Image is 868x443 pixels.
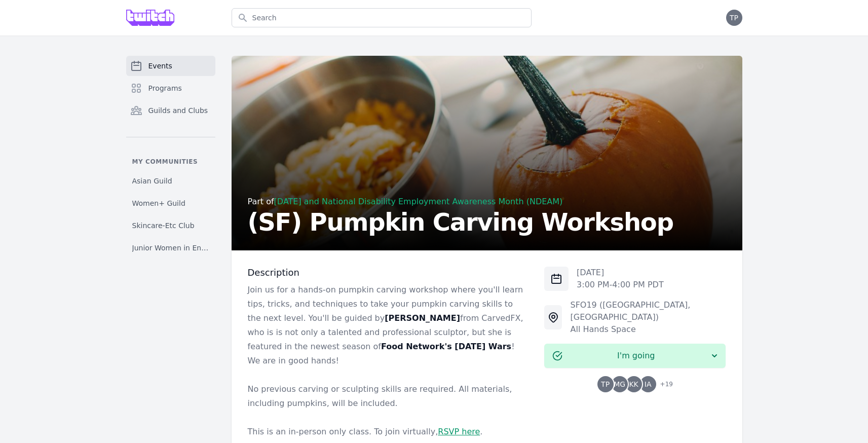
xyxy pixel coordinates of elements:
[248,210,673,234] h2: (SF) Pumpkin Carving Workshop
[132,220,195,231] span: Skincare-Etc Club
[654,378,673,392] span: + 19
[126,194,215,212] a: Women+ Guild
[126,56,215,76] a: Events
[730,14,738,21] span: TP
[570,323,726,336] div: All Hands Space
[629,381,638,388] span: KK
[232,8,532,27] input: Search
[248,267,529,279] h3: Description
[126,100,215,121] a: Guilds and Clubs
[726,10,742,26] button: TP
[248,425,529,439] p: This is an in-person only class. To join virtually, .
[385,313,460,323] strong: [PERSON_NAME]
[132,176,172,186] span: Asian Guild
[126,10,175,26] img: Grove
[126,239,215,257] a: Junior Women in Engineering Club
[274,197,563,206] a: [DATE] and National Disability Employment Awareness Month (NDEAM)
[438,427,480,436] a: RSVP here
[248,382,529,411] p: No previous carving or sculpting skills are required. All materials, including pumpkins, will be ...
[645,381,652,388] span: IA
[544,344,726,368] button: I'm going
[126,78,215,98] a: Programs
[148,83,182,93] span: Programs
[601,381,610,388] span: TP
[148,61,172,71] span: Events
[248,196,673,208] div: Part of
[126,56,215,257] nav: Sidebar
[570,299,726,323] div: SFO19 ([GEOGRAPHIC_DATA], [GEOGRAPHIC_DATA])
[126,216,215,235] a: Skincare-Etc Club
[132,243,209,253] span: Junior Women in Engineering Club
[381,342,511,351] strong: Food Network's [DATE] Wars
[562,350,709,362] span: I'm going
[614,381,625,388] span: MG
[577,267,664,279] p: [DATE]
[132,198,185,208] span: Women+ Guild
[148,105,208,116] span: Guilds and Clubs
[577,279,664,291] p: 3:00 PM - 4:00 PM PDT
[248,283,529,368] p: Join us for a hands-on pumpkin carving workshop where you'll learn tips, tricks, and techniques t...
[126,172,215,190] a: Asian Guild
[126,158,215,166] p: My communities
